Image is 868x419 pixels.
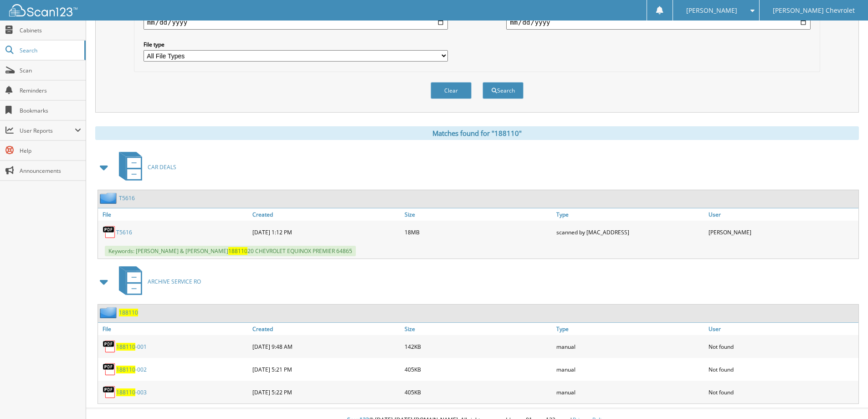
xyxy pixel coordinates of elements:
span: Bookmarks [20,107,81,114]
a: T5616 [119,194,135,202]
div: [PERSON_NAME] [706,223,858,241]
div: scanned by [MAC_ADDRESS] [554,223,706,241]
span: Search [20,47,80,54]
span: ARCHIVE SERVICE RO [148,278,201,285]
iframe: Chat Widget [822,375,868,419]
div: 405KB [402,360,555,378]
div: 405KB [402,383,555,401]
a: Type [554,208,706,221]
img: PDF.png [103,385,116,399]
div: [DATE] 5:22 PM [250,383,402,401]
img: scan123-logo-white.svg [9,4,77,16]
img: PDF.png [103,225,116,239]
span: Reminders [20,87,81,94]
div: 142KB [402,337,555,356]
span: Keywords: [PERSON_NAME] & [PERSON_NAME] 20 CHEVROLET EQUINOX PREMIER 64865 [105,246,356,256]
div: [DATE] 1:12 PM [250,223,402,241]
span: Announcements [20,167,81,175]
a: File [98,208,250,221]
a: Size [402,323,555,335]
span: Cabinets [20,26,81,34]
div: manual [554,337,706,356]
span: [PERSON_NAME] Chevrolet [773,8,855,13]
a: User [706,323,858,335]
a: 188110-001 [116,343,147,351]
div: manual [554,383,706,401]
div: Not found [706,337,858,356]
div: manual [554,360,706,378]
div: 18MB [402,223,555,241]
div: Not found [706,383,858,401]
a: File [98,323,250,335]
span: Help [20,147,81,155]
div: Matches found for "188110" [95,126,859,140]
label: File type [144,41,448,48]
button: Clear [431,82,472,99]
a: Created [250,323,402,335]
span: CAR DEALS [148,163,176,171]
div: Not found [706,360,858,378]
input: start [144,15,448,30]
span: User Reports [20,127,75,134]
span: Scan [20,67,81,74]
a: User [706,208,858,221]
span: 188110 [116,388,135,396]
span: 188110 [116,366,135,373]
a: Created [250,208,402,221]
span: 188110 [228,247,247,255]
img: folder2.png [100,307,119,318]
a: 188110 [119,309,138,316]
div: [DATE] 9:48 AM [250,337,402,356]
input: end [506,15,811,30]
a: Size [402,208,555,221]
a: CAR DEALS [113,149,176,185]
img: PDF.png [103,340,116,353]
a: Type [554,323,706,335]
div: [DATE] 5:21 PM [250,360,402,378]
a: 188110-003 [116,388,147,396]
button: Search [483,82,524,99]
a: 188110-002 [116,366,147,373]
span: [PERSON_NAME] [686,8,737,13]
span: 188110 [116,343,135,351]
a: ARCHIVE SERVICE RO [113,264,201,300]
a: T5616 [116,228,132,236]
img: PDF.png [103,362,116,376]
img: folder2.png [100,192,119,204]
